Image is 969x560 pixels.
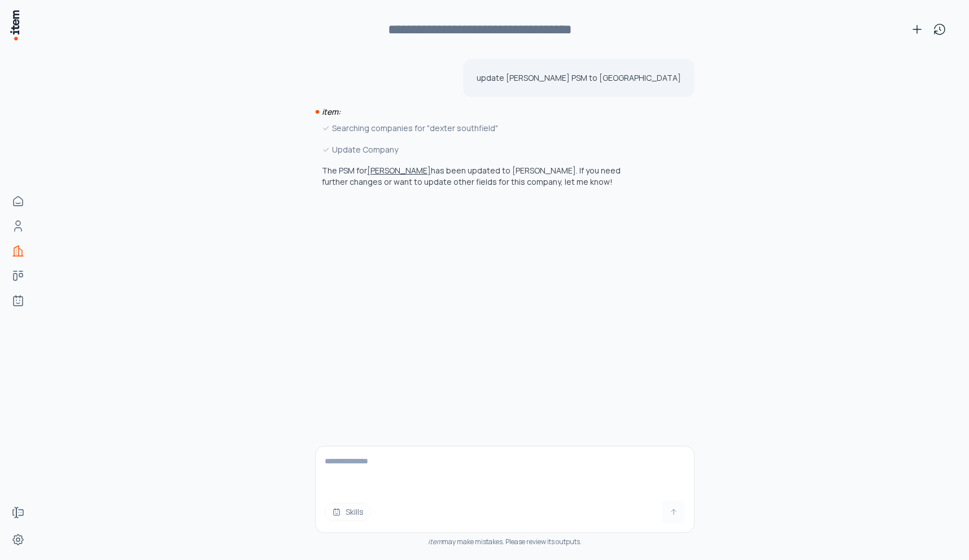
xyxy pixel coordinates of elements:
button: New conversation [906,18,928,41]
button: [PERSON_NAME] [367,165,431,176]
div: may make mistakes. Please review its outputs. [315,537,695,546]
p: update [PERSON_NAME] PSM to [GEOGRAPHIC_DATA] [477,72,681,84]
a: Agents [7,289,29,312]
a: Forms [7,501,29,524]
span: Skills [346,506,364,518]
p: The PSM for has been updated to [PERSON_NAME]. If you need further changes or want to update othe... [322,165,621,187]
a: Settings [7,528,29,551]
a: People [7,215,29,237]
a: Home [7,190,29,212]
a: Companies [7,240,29,262]
button: View history [928,18,951,41]
div: Update Company [322,144,627,156]
div: Searching companies for "dexter southfield" [322,122,627,134]
button: Skills [325,503,371,521]
i: item: [322,106,341,117]
img: Item Brain Logo [9,9,20,41]
a: Deals [7,264,29,287]
i: item [428,537,442,546]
